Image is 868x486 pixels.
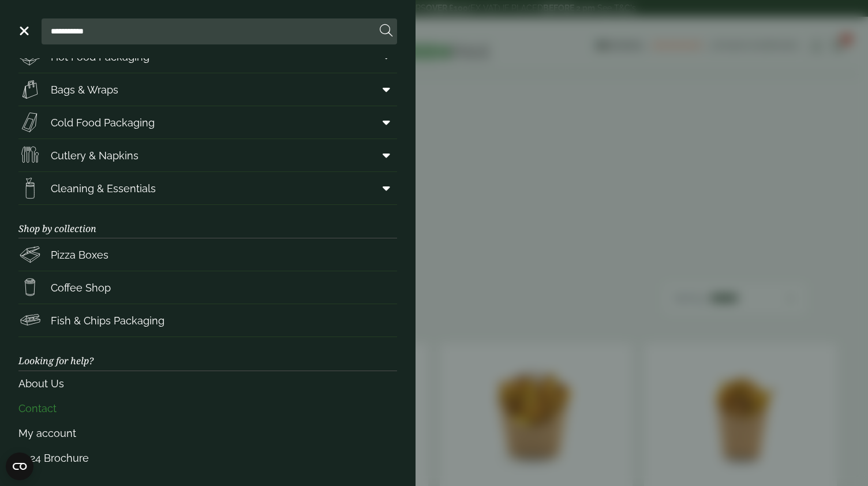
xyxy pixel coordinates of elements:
[18,371,397,396] a: About Us
[18,106,397,139] a: Cold Food Packaging
[18,177,42,200] img: open-wipe.svg
[18,78,42,101] img: Paper_carriers.svg
[18,396,397,421] a: Contact
[51,247,108,263] span: Pizza Boxes
[18,111,42,134] img: Sandwich_box.svg
[51,82,118,98] span: Bags & Wraps
[18,73,397,106] a: Bags & Wraps
[51,115,155,130] span: Cold Food Packaging
[51,313,164,328] span: Fish & Chips Packaging
[18,309,42,332] img: FishNchip_box.svg
[51,148,139,163] span: Cutlery & Napkins
[51,280,111,296] span: Coffee Shop
[6,453,33,480] button: Open CMP widget
[18,304,397,337] a: Fish & Chips Packaging
[18,205,397,238] h3: Shop by collection
[18,271,397,304] a: Coffee Shop
[18,337,397,371] h3: Looking for help?
[18,139,397,171] a: Cutlery & Napkins
[18,144,42,167] img: Cutlery.svg
[18,421,397,446] a: My account
[18,238,397,271] a: Pizza Boxes
[18,172,397,204] a: Cleaning & Essentials
[18,276,42,299] img: HotDrink_paperCup.svg
[18,243,42,266] img: Pizza_boxes.svg
[51,181,156,196] span: Cleaning & Essentials
[18,446,397,470] a: 2024 Brochure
